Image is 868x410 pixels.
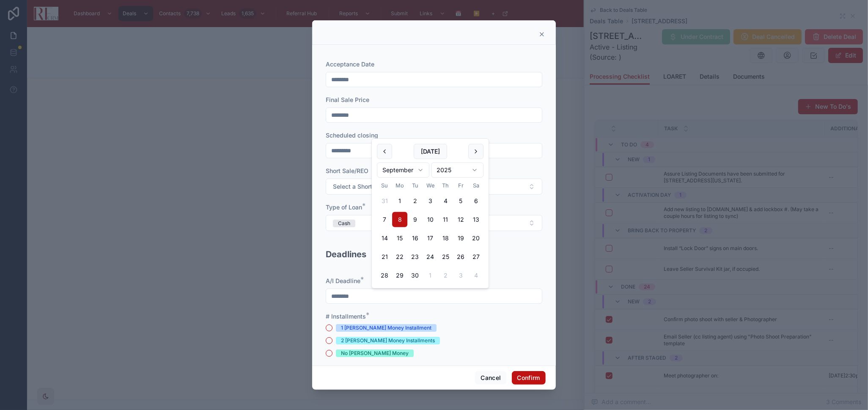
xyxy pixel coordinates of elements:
th: Friday [453,181,468,190]
span: Type of Loan [326,204,362,211]
h2: Deadlines [326,249,366,261]
button: Confirm [512,371,546,385]
span: # Installments [326,313,366,320]
div: 1 [PERSON_NAME] Money Installment [341,324,431,332]
button: [DATE] [414,144,447,159]
button: Saturday, October 4th, 2025 [468,268,483,283]
button: Friday, September 26th, 2025 [453,249,468,264]
button: Saturday, September 13th, 2025 [468,212,483,227]
th: Sunday [377,181,392,190]
span: A/I Deadline [326,277,360,284]
button: Tuesday, September 30th, 2025 [407,268,423,283]
button: Monday, September 1st, 2025 [392,193,407,209]
button: Sunday, September 21st, 2025 [377,249,392,264]
th: Tuesday [407,181,423,190]
button: Friday, September 5th, 2025 [453,193,468,209]
button: Monday, September 29th, 2025 [392,268,407,283]
button: Saturday, September 27th, 2025 [468,249,483,264]
button: Monday, September 15th, 2025 [392,231,407,246]
button: Thursday, October 2nd, 2025 [438,268,453,283]
button: Friday, September 19th, 2025 [453,231,468,246]
span: Short Sale/REO [326,167,368,174]
button: Tuesday, September 9th, 2025 [407,212,423,227]
span: Select a Short Sale/REO [333,182,400,191]
button: Friday, September 12th, 2025 [453,212,468,227]
th: Wednesday [423,181,438,190]
button: Wednesday, September 17th, 2025 [423,231,438,246]
button: Saturday, September 6th, 2025 [468,193,483,209]
span: Final Sale Price [326,96,369,103]
button: Thursday, September 25th, 2025 [438,249,453,264]
span: Scheduled closing [326,132,378,139]
button: Friday, October 3rd, 2025 [453,268,468,283]
button: Sunday, September 28th, 2025 [377,268,392,283]
button: Today, Tuesday, September 2nd, 2025 [407,193,423,209]
button: Select Button [326,215,542,231]
button: Monday, September 22nd, 2025 [392,249,407,264]
th: Monday [392,181,407,190]
button: Saturday, September 20th, 2025 [468,231,483,246]
div: No [PERSON_NAME] Money [341,349,409,357]
button: Sunday, August 31st, 2025 [377,193,392,209]
button: Tuesday, September 23rd, 2025 [407,249,423,264]
button: Thursday, September 4th, 2025 [438,193,453,209]
button: Select Button [326,179,542,195]
button: Thursday, September 18th, 2025 [438,231,453,246]
button: Tuesday, September 16th, 2025 [407,231,423,246]
table: September 2025 [377,181,483,283]
button: Wednesday, September 24th, 2025 [423,249,438,264]
button: Thursday, September 11th, 2025 [438,212,453,227]
div: Cash [338,220,350,227]
button: Sunday, September 7th, 2025 [377,212,392,227]
button: Cancel [475,371,506,385]
div: 2 [PERSON_NAME] Money Installments [341,337,435,344]
button: Wednesday, September 10th, 2025 [423,212,438,227]
th: Saturday [468,181,483,190]
span: Acceptance Date [326,61,374,68]
button: Wednesday, October 1st, 2025 [423,268,438,283]
th: Thursday [438,181,453,190]
button: Sunday, September 14th, 2025 [377,231,392,246]
button: Monday, September 8th, 2025, selected [392,212,407,227]
button: Wednesday, September 3rd, 2025 [423,193,438,209]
